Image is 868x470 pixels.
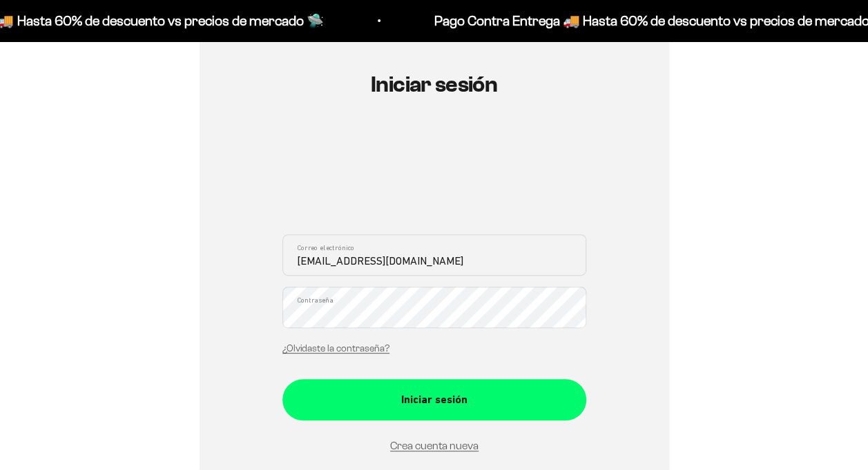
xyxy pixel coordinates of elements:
h1: Iniciar sesión [282,72,586,96]
button: Iniciar sesión [282,379,586,420]
div: Iniciar sesión [310,391,559,409]
a: ¿Olvidaste la contraseña? [282,343,389,354]
a: Crea cuenta nueva [390,440,479,451]
iframe: Social Login Buttons [282,136,586,218]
